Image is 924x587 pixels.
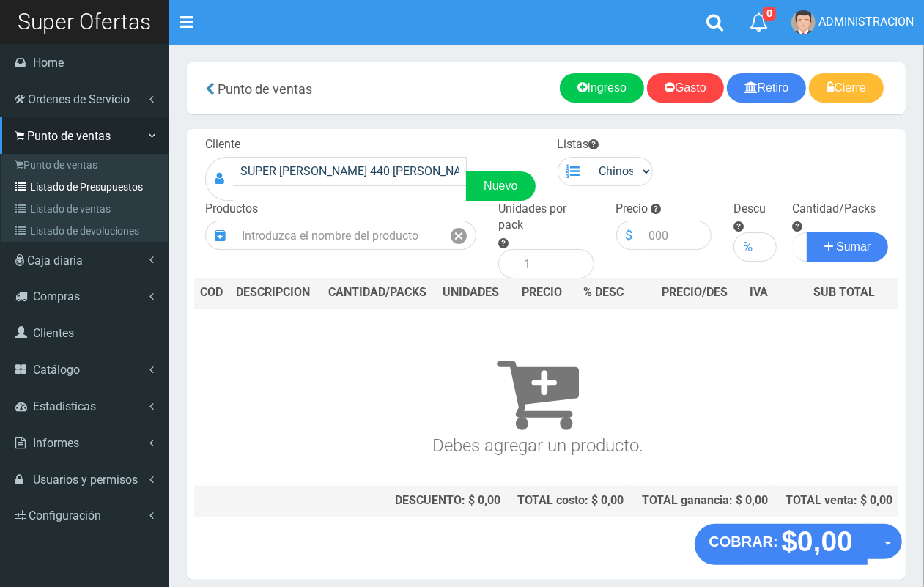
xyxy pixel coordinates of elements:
input: Consumidor Final [233,157,467,186]
span: Informes [33,436,79,450]
span: Punto de ventas [27,129,111,143]
span: Configuración [29,509,101,523]
div: % [733,232,761,262]
span: SUB TOTAL [814,284,876,301]
th: UNIDADES [435,278,506,308]
label: Precio [616,201,648,218]
span: Home [33,56,64,70]
th: COD [194,278,230,308]
div: TOTAL venta: $ 0,00 [780,492,892,509]
span: % DESC [584,285,624,299]
label: Cantidad/Packs [792,201,876,218]
span: Punto de ventas [218,81,312,97]
a: Listado de devoluciones [4,220,168,242]
th: DES [230,278,319,308]
input: Cantidad [792,232,807,262]
input: 000 [761,232,777,262]
span: Catálogo [33,363,80,377]
div: TOTAL costo: $ 0,00 [512,492,624,509]
span: PRECIO [522,284,562,301]
a: Punto de ventas [4,154,168,176]
img: User Image [791,10,816,34]
strong: $0,00 [781,525,853,557]
a: Ingreso [560,73,644,103]
span: IVA [750,285,768,299]
input: 000 [642,221,712,250]
a: Listado de ventas [4,198,168,220]
span: Sumar [836,240,871,253]
label: Unidades por pack [498,201,594,235]
a: Gasto [647,73,724,103]
h3: Debes agregar un producto. [200,329,876,456]
a: Retiro [727,73,807,103]
div: TOTAL ganancia: $ 0,00 [636,492,769,509]
label: Productos [205,201,258,218]
label: Descu [733,201,766,218]
a: Cierre [809,73,884,103]
label: Cliente [205,136,240,153]
a: Listado de Presupuestos [4,176,168,198]
th: CANTIDAD/PACKS [320,278,435,308]
button: Sumar [807,232,889,262]
span: CRIPCION [257,285,310,299]
input: 1 [517,249,594,278]
span: Caja diaria [27,254,83,267]
div: $ [616,221,642,250]
span: Clientes [33,326,74,340]
span: PRECIO/DES [662,285,728,299]
span: Ordenes de Servicio [28,92,130,106]
input: Introduzca el nombre del producto [234,221,442,250]
span: Estadisticas [33,399,96,413]
a: Nuevo [466,171,535,201]
span: Compras [33,289,80,303]
span: ADMINISTRACION [818,15,914,29]
strong: COBRAR: [709,534,778,550]
span: 0 [763,7,776,21]
span: Super Ofertas [18,9,151,34]
label: Listas [558,136,599,153]
span: Usuarios y permisos [33,473,138,487]
div: DESCUENTO: $ 0,00 [326,492,500,509]
button: COBRAR: $0,00 [695,524,868,565]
